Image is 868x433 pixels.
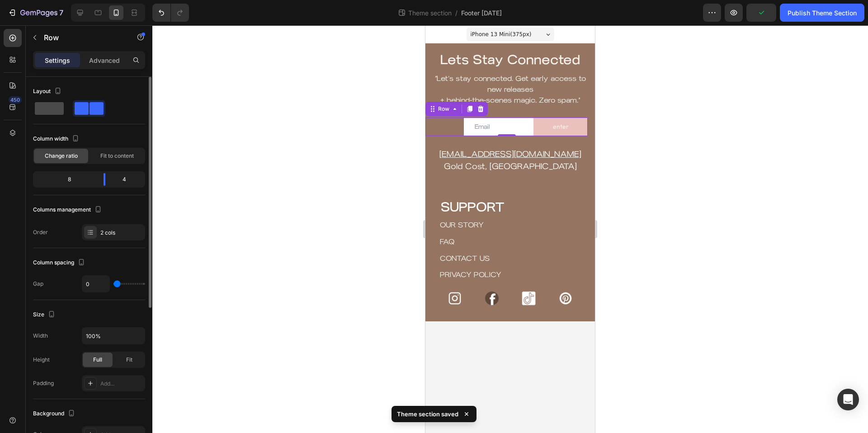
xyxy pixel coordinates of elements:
[406,8,453,18] span: Theme section
[425,25,595,433] iframe: Design area
[33,133,81,145] div: Column width
[4,4,67,22] button: 7
[9,96,22,104] div: 450
[788,8,857,18] div: Publish Theme Section
[45,152,78,160] span: Change ratio
[35,173,96,186] div: 8
[93,356,102,364] span: Full
[100,380,143,388] div: Add...
[455,8,458,18] span: /
[397,409,458,419] p: Theme section saved
[82,328,145,344] input: Auto
[33,280,43,288] div: Gap
[100,152,134,160] span: Fit to content
[33,379,54,387] div: Padding
[33,408,77,420] div: Background
[780,4,864,22] button: Publish Theme Section
[100,229,143,237] div: 2 cols
[33,332,48,340] div: Width
[113,173,143,186] div: 4
[89,56,120,65] p: Advanced
[33,204,104,216] div: Columns management
[45,56,70,65] p: Settings
[33,85,63,98] div: Layout
[33,257,87,269] div: Column spacing
[33,309,57,321] div: Size
[44,32,121,43] p: Row
[82,276,109,292] input: Auto
[152,4,189,22] div: Undo/Redo
[126,356,132,364] span: Fit
[33,356,50,364] div: Height
[837,389,859,410] div: Open Intercom Messenger
[59,7,63,18] p: 7
[33,228,48,236] div: Order
[461,8,502,18] span: Footer [DATE]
